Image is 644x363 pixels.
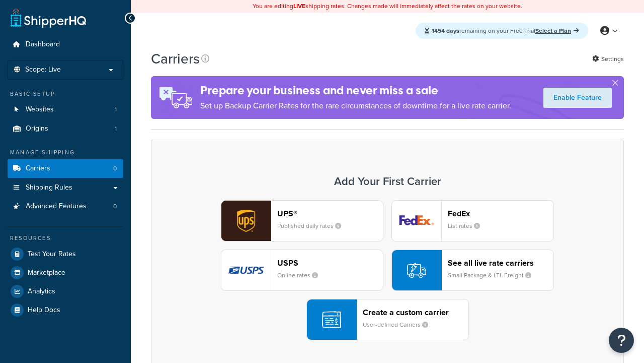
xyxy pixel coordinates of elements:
div: Manage Shipping [8,148,123,157]
span: Test Your Rates [28,250,76,259]
a: Help Docs [8,301,123,319]
a: Websites 1 [8,100,123,119]
a: Marketplace [8,264,123,282]
a: Carriers 0 [8,159,123,178]
header: FedEx [448,209,553,218]
button: fedEx logoFedExList rates [391,200,554,241]
span: Help Docs [28,306,60,315]
span: 1 [115,105,117,114]
div: remaining on your Free Trial [416,23,588,39]
header: USPS [277,258,383,268]
span: Shipping Rules [26,184,72,192]
img: fedEx logo [392,201,441,241]
span: 1 [115,125,117,133]
button: See all live rate carriersSmall Package & LTL Freight [391,250,554,291]
h3: Add Your First Carrier [162,175,613,188]
button: usps logoUSPSOnline rates [221,250,383,291]
small: Published daily rates [277,221,349,230]
button: Create a custom carrierUser-defined Carriers [306,299,469,340]
a: Advanced Features 0 [8,197,123,216]
h1: Carriers [151,49,200,69]
span: Origins [26,125,48,133]
li: Origins [8,119,123,138]
div: Basic Setup [8,90,123,98]
img: usps logo [221,250,271,290]
small: List rates [448,221,488,230]
small: User-defined Carriers [363,320,436,329]
strong: 1454 days [432,26,459,35]
span: Websites [26,105,54,114]
li: Advanced Features [8,197,123,216]
a: Test Your Rates [8,245,123,263]
li: Websites [8,100,123,119]
header: See all live rate carriers [448,258,553,268]
b: LIVE [293,2,305,11]
span: Marketplace [28,269,65,277]
span: Advanced Features [26,202,87,211]
span: 0 [113,164,117,173]
small: Small Package & LTL Freight [448,271,539,280]
a: Shipping Rules [8,178,123,197]
span: Analytics [28,287,55,296]
img: icon-carrier-liverate-becf4550.svg [407,261,426,280]
a: Origins 1 [8,119,123,138]
img: ups logo [221,201,271,241]
button: ups logoUPS®Published daily rates [221,200,383,241]
span: Carriers [26,164,50,173]
a: Dashboard [8,35,123,54]
span: Dashboard [26,40,60,49]
img: icon-carrier-custom-c93b8a24.svg [322,310,341,329]
li: Carriers [8,159,123,178]
span: 0 [113,202,117,211]
span: Scope: Live [25,66,61,74]
a: Settings [592,52,624,66]
h4: Prepare your business and never miss a sale [200,82,511,99]
img: ad-rules-rateshop-fe6ec290ccb7230408bd80ed9643f0289d75e0ffd9eb532fc0e269fcd187b520.png [151,76,200,119]
a: Select a Plan [535,26,579,35]
header: UPS® [277,209,383,218]
a: Analytics [8,282,123,300]
small: Online rates [277,271,326,280]
a: Enable Feature [543,88,612,108]
p: Set up Backup Carrier Rates for the rare circumstances of downtime for a live rate carrier. [200,99,511,113]
a: ShipperHQ Home [11,8,86,28]
div: Resources [8,234,123,243]
button: Open Resource Center [609,328,634,353]
header: Create a custom carrier [363,308,468,317]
